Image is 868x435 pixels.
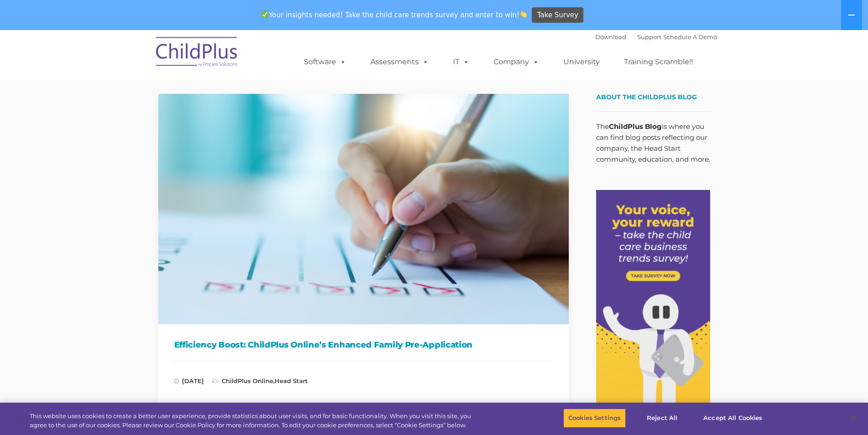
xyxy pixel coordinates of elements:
img: 👏 [520,11,527,18]
div: This website uses cookies to create a better user experience, provide statistics about user visit... [30,412,478,430]
button: Accept All Cookies [698,409,767,428]
a: Training Scramble!! [615,53,702,71]
span: Your insights needed! Take the child care trends survey and enter to win! [258,6,531,24]
a: Support [637,33,661,41]
font: | [595,33,717,41]
a: ChildPlus Online [222,377,273,384]
a: Software [295,53,355,71]
a: Company [484,53,548,71]
a: University [554,53,609,71]
span: , [213,377,308,384]
span: Take Survey [537,7,578,23]
a: Assessments [361,53,438,71]
a: Schedule A Demo [663,33,717,41]
button: Cookies Settings [563,409,626,428]
button: Close [843,408,863,428]
span: About the ChildPlus Blog [596,93,697,101]
h1: Efficiency Boost: ChildPlus Online’s Enhanced Family Pre-Application [174,338,553,352]
img: ChildPlus by Procare Solutions [151,31,243,76]
span: [DATE] [174,377,204,384]
a: Take Survey [532,7,583,23]
strong: ChildPlus Blog [609,122,662,131]
a: Head Start [275,377,308,384]
img: ✅ [261,11,268,18]
a: Download [595,33,626,41]
img: Efficiency Boost: ChildPlus Online's Enhanced Family Pre-Application Process - Streamlining Appli... [158,94,569,324]
a: IT [444,53,478,71]
p: The is where you can find blog posts reflecting our company, the Head Start community, education,... [596,121,710,165]
button: Reject All [634,409,691,428]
